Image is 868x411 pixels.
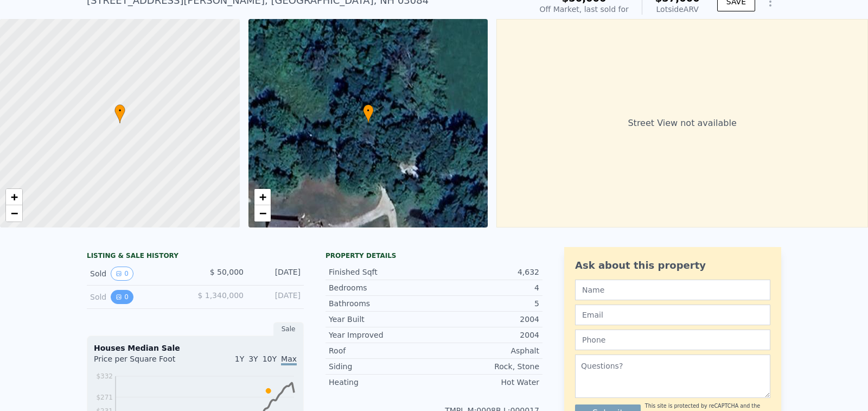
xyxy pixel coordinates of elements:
input: Email [575,305,770,325]
span: + [259,190,266,204]
div: Heating [329,377,434,388]
div: 2004 [434,314,539,325]
a: Zoom in [254,189,271,205]
span: • [363,106,374,116]
div: Property details [325,251,542,260]
span: − [11,206,18,220]
a: Zoom out [6,205,22,222]
a: Zoom out [254,205,271,222]
input: Phone [575,330,770,350]
div: 4,632 [434,267,539,277]
div: Bathrooms [329,298,434,309]
span: − [259,206,266,220]
a: Zoom in [6,189,22,205]
div: Ask about this property [575,258,770,273]
div: Hot Water [434,377,539,388]
div: Street View not available [496,19,868,227]
div: [DATE] [252,267,301,281]
span: $ 1,340,000 [197,291,244,300]
div: [DATE] [252,290,301,304]
button: View historical data [111,290,133,304]
div: Lotside ARV [655,4,700,15]
div: Rock, Stone [434,361,539,372]
div: Bedrooms [329,282,434,293]
div: 2004 [434,330,539,340]
div: Sale [273,322,304,336]
div: Roof [329,345,434,356]
div: Siding [329,361,434,372]
div: • [363,104,374,123]
tspan: $271 [96,394,113,401]
div: Off Market, last sold for [540,4,629,15]
div: 4 [434,282,539,293]
div: LISTING & SALE HISTORY [87,251,304,262]
span: 1Y [235,355,244,363]
div: Sold [90,290,187,304]
span: 3Y [248,355,258,363]
div: Asphalt [434,345,539,356]
span: + [11,190,18,204]
button: View historical data [111,267,133,281]
span: • [114,106,125,116]
span: 10Y [263,355,277,363]
div: • [114,104,125,123]
span: $ 50,000 [210,268,244,276]
span: Max [281,355,297,365]
div: Sold [90,267,187,281]
div: Finished Sqft [329,267,434,277]
div: Year Improved [329,330,434,340]
tspan: $332 [96,372,113,380]
div: Houses Median Sale [94,343,297,353]
div: 5 [434,298,539,309]
div: Year Built [329,314,434,325]
input: Name [575,280,770,300]
div: Price per Square Foot [94,353,195,371]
